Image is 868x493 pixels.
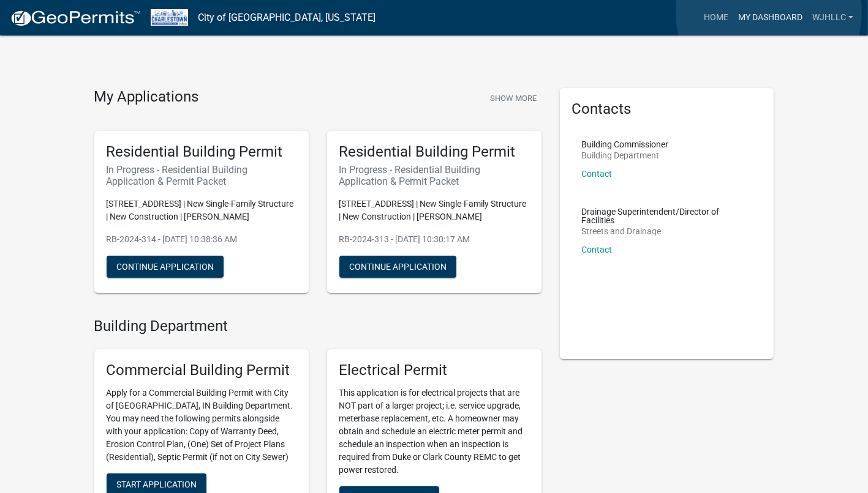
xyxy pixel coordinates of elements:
[116,480,197,489] span: Start Application
[107,387,296,464] p: Apply for a Commercial Building Permit with City of [GEOGRAPHIC_DATA], IN Building Department. Yo...
[699,6,733,29] a: Home
[107,198,296,223] p: [STREET_ADDRESS] | New Single-Family Structure | New Construction | [PERSON_NAME]
[339,361,529,379] h5: Electrical Permit
[94,88,199,106] h4: My Applications
[339,233,529,246] p: RB-2024-313 - [DATE] 10:30:17 AM
[582,151,669,160] p: Building Department
[582,245,613,254] a: Contact
[485,88,542,108] button: Show More
[107,256,224,278] button: Continue Application
[572,100,762,118] h5: Contacts
[107,361,296,379] h5: Commercial Building Permit
[582,169,613,179] a: Contact
[107,143,296,161] h5: Residential Building Permit
[339,198,529,223] p: [STREET_ADDRESS] | New Single-Family Structure | New Construction | [PERSON_NAME]
[94,317,542,335] h4: Building Department
[339,256,456,278] button: Continue Application
[339,387,529,476] p: This application is for electrical projects that are NOT part of a larger project; i.e. service u...
[107,164,296,187] h6: In Progress - Residential Building Application & Permit Packet
[339,143,529,161] h5: Residential Building Permit
[582,140,669,149] p: Building Commissioner
[339,164,529,187] h6: In Progress - Residential Building Application & Permit Packet
[107,233,296,246] p: RB-2024-314 - [DATE] 10:38:36 AM
[807,6,858,29] a: WJHLLC
[151,9,188,26] img: City of Charlestown, Indiana
[582,227,752,235] p: Streets and Drainage
[582,207,752,224] p: Drainage Superintendent/Director of Facilities
[198,7,376,28] a: City of [GEOGRAPHIC_DATA], [US_STATE]
[733,6,807,29] a: My Dashboard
